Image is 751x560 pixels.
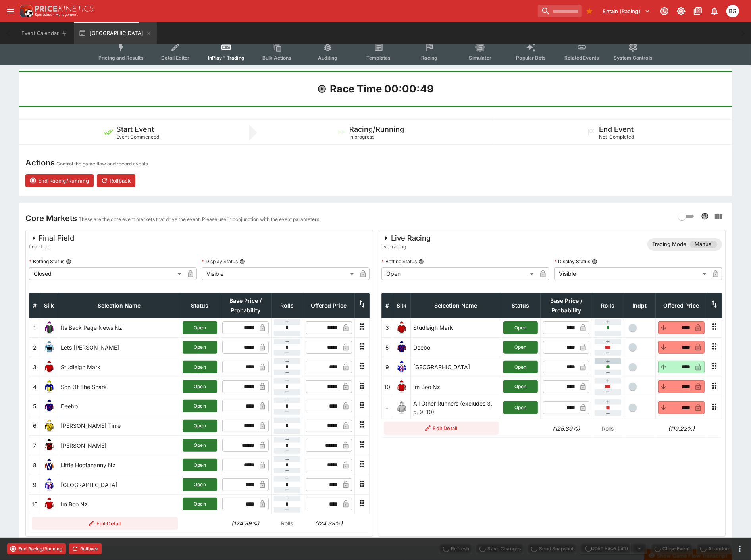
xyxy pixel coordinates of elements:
[384,422,499,435] button: Edit Detail
[303,293,355,318] th: Offered Price
[183,439,217,452] button: Open
[503,401,538,414] button: Open
[183,341,217,354] button: Open
[418,259,424,264] button: Betting Status
[395,401,408,414] img: blank-silk.png
[220,293,272,318] th: Base Price / Probability
[583,5,596,17] button: Bookmarks
[29,233,74,243] div: Final Field
[503,380,538,393] button: Open
[395,361,408,373] img: runner 9
[56,160,149,168] p: Control the game flow and record events.
[382,318,393,337] td: 3
[592,259,597,264] button: Display Status
[97,174,135,187] button: Rollback
[43,321,56,334] img: runner 1
[202,267,357,280] div: Visible
[29,293,40,318] th: #
[274,519,301,527] p: Rolls
[25,174,94,187] button: End Racing/Running
[541,293,592,318] th: Base Price / Probability
[58,455,180,475] td: Little Hoofananny Nz
[74,22,157,44] button: [GEOGRAPHIC_DATA]
[239,259,245,264] button: Display Status
[58,416,180,435] td: [PERSON_NAME] Time
[58,475,180,494] td: [GEOGRAPHIC_DATA]
[411,377,501,396] td: Im Boo Nz
[652,241,688,248] p: Trading Mode:
[538,5,582,17] input: search
[592,293,624,318] th: Rolls
[25,158,55,168] h4: Actions
[735,544,745,554] button: more
[25,213,77,223] h4: Core Markets
[382,377,393,396] td: 10
[183,459,217,471] button: Open
[382,293,393,318] th: #
[29,416,40,435] td: 6
[330,82,434,96] h1: Race Time 00:00:49
[726,5,739,17] div: Ben Grimstone
[598,5,655,17] button: Select Tenant
[543,424,590,433] h6: (125.89%)
[349,125,404,134] h5: Racing/Running
[43,361,56,373] img: runner 3
[43,341,56,354] img: runner 2
[411,357,501,377] td: [GEOGRAPHIC_DATA]
[58,318,180,337] td: Its Back Page News Nz
[674,4,688,18] button: Toggle light/dark mode
[318,55,337,61] span: Auditing
[29,338,40,357] td: 2
[306,519,352,527] h6: (124.39%)
[691,4,705,18] button: Documentation
[696,544,732,552] span: Mark an event as closed and abandoned.
[29,377,40,396] td: 4
[17,22,72,44] button: Event Calendar
[40,293,58,318] th: Silk
[183,498,217,510] button: Open
[43,420,56,432] img: runner 6
[208,55,245,61] span: InPlay™ Trading
[382,396,393,419] td: -
[381,233,431,243] div: Live Racing
[599,134,634,140] span: Not-Completed
[393,293,411,318] th: Silk
[29,318,40,337] td: 1
[421,55,437,61] span: Racing
[501,293,541,318] th: Status
[707,4,722,18] button: Notifications
[35,13,78,17] img: Sportsbook Management
[183,321,217,334] button: Open
[656,293,707,318] th: Offered Price
[58,357,180,377] td: Studleigh Mark
[657,4,672,18] button: Connected to PK
[7,543,66,554] button: End Racing/Running
[29,495,40,514] td: 10
[29,396,40,416] td: 5
[658,424,705,433] h6: (119.22%)
[17,3,33,19] img: PriceKinetics Logo
[29,475,40,494] td: 9
[382,338,393,357] td: 5
[395,321,408,334] img: runner 3
[43,439,56,452] img: runner 7
[411,396,501,419] td: All Other Runners (excludes 3, 5, 9, 10)
[29,258,64,265] p: Betting Status
[98,55,144,61] span: Pricing and Results
[690,241,717,248] span: Manual
[58,293,180,318] th: Selection Name
[58,396,180,416] td: Deebo
[183,400,217,412] button: Open
[29,267,184,280] div: Closed
[58,436,180,455] td: [PERSON_NAME]
[624,293,656,318] th: Independent
[469,55,491,61] span: Simulator
[183,420,217,432] button: Open
[564,55,599,61] span: Related Events
[554,258,590,265] p: Display Status
[503,361,538,373] button: Open
[79,216,320,223] p: These are the core event markets that drive the event. Please use in conjunction with the event p...
[32,517,178,530] button: Edit Detail
[29,243,74,251] span: final-field
[161,55,189,61] span: Detail Editor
